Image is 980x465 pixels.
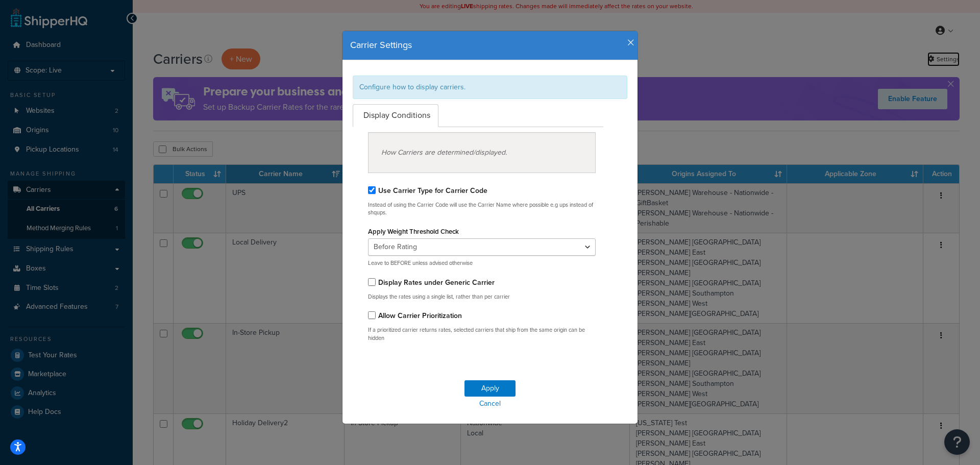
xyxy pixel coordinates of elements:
[368,186,376,194] input: Use Carrier Type for Carrier Code
[350,39,630,52] h4: Carrier Settings
[353,104,438,127] a: Display Conditions
[378,310,462,321] label: Allow Carrier Prioritization
[378,185,487,196] label: Use Carrier Type for Carrier Code
[368,293,596,301] p: Displays the rates using a single list, rather than per carrier
[368,259,596,267] p: Leave to BEFORE unless advised otherwise
[342,397,638,411] a: Cancel
[353,76,627,99] div: Configure how to display carriers.
[464,380,516,397] button: Apply
[368,201,596,217] p: Instead of using the Carrier Code will use the Carrier Name where possible e.g ups instead of shq...
[378,277,495,288] label: Display Rates under Generic Carrier
[368,228,459,235] label: Apply Weight Threshold Check
[368,311,376,319] input: Allow Carrier Prioritization
[368,326,596,342] p: If a prioritized carrier returns rates, selected carriers that ship from the same origin can be h...
[368,132,596,173] div: How Carriers are determined/displayed.
[368,278,376,286] input: Display Rates under Generic Carrier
